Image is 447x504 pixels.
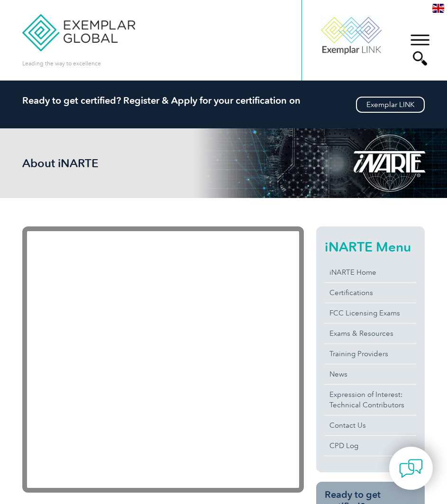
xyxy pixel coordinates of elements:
img: en [432,4,444,13]
a: Contact Us [325,415,416,435]
a: Training Providers [325,344,416,364]
a: Certifications [325,283,416,303]
a: iNARTE Home [325,262,416,282]
h2: iNARTE Menu [325,239,416,254]
a: FCC Licensing Exams [325,303,416,323]
a: CPD Log [325,436,416,456]
a: Exemplar LINK [356,97,425,113]
a: News [325,364,416,384]
a: Exams & Resources [325,324,416,343]
img: contact-chat.png [399,457,423,480]
h2: About iNARTE [22,157,164,170]
a: Expression of Interest:Technical Contributors [325,385,416,415]
h2: Ready to get certified? Register & Apply for your certification on [22,95,425,106]
p: Leading the way to excellence [22,58,101,69]
iframe: YouTube video player [22,226,304,493]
